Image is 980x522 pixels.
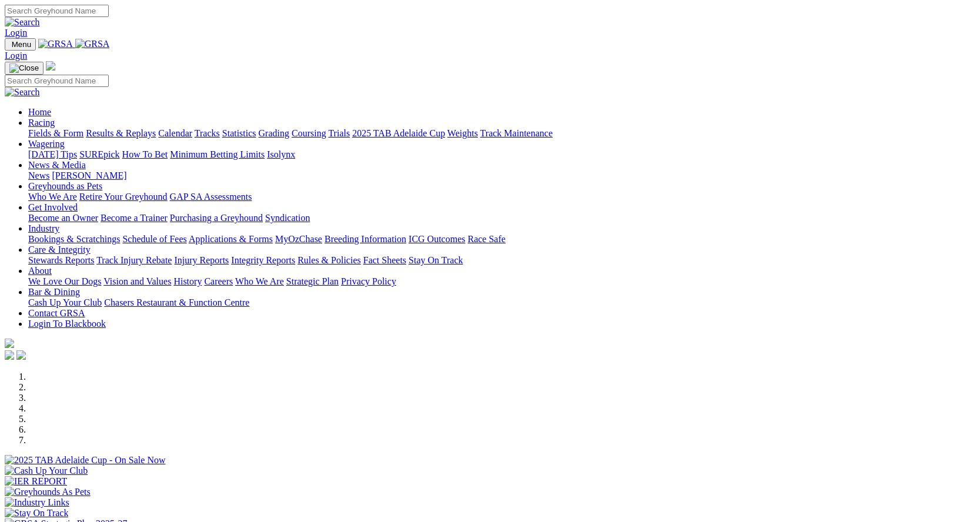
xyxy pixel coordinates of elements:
[447,128,478,138] a: Weights
[297,255,361,265] a: Rules & Policies
[28,255,94,265] a: Stewards Reports
[5,38,36,51] button: Toggle navigation
[5,476,67,487] img: IER REPORT
[12,40,31,49] span: Menu
[101,213,168,223] a: Become a Trainer
[122,234,186,244] a: Schedule of Fees
[28,276,975,287] div: About
[28,287,80,297] a: Bar & Dining
[28,192,77,202] a: Who We Are
[28,149,77,159] a: [DATE] Tips
[28,139,65,149] a: Wagering
[28,118,55,128] a: Racing
[5,487,91,497] img: Greyhounds As Pets
[5,51,27,61] a: Login
[467,234,505,244] a: Race Safe
[104,297,249,307] a: Chasers Restaurant & Function Centre
[5,350,14,360] img: facebook.svg
[286,276,339,286] a: Strategic Plan
[96,255,172,265] a: Track Injury Rebate
[5,497,69,508] img: Industry Links
[231,255,295,265] a: Integrity Reports
[409,255,463,265] a: Stay On Track
[5,17,40,28] img: Search
[28,160,86,170] a: News & Media
[28,192,975,202] div: Greyhounds as Pets
[328,128,350,138] a: Trials
[195,128,220,138] a: Tracks
[409,234,465,244] a: ICG Outcomes
[341,276,396,286] a: Privacy Policy
[5,28,27,38] a: Login
[46,61,55,71] img: logo-grsa-white.png
[5,466,88,476] img: Cash Up Your Club
[28,202,78,212] a: Get Involved
[170,213,263,223] a: Purchasing a Greyhound
[189,234,273,244] a: Applications & Forms
[5,5,109,17] input: Search
[5,75,109,87] input: Search
[28,213,975,223] div: Get Involved
[5,339,14,348] img: logo-grsa-white.png
[28,297,975,308] div: Bar & Dining
[275,234,322,244] a: MyOzChase
[28,297,102,307] a: Cash Up Your Club
[52,170,126,180] a: [PERSON_NAME]
[38,39,73,49] img: GRSA
[28,128,83,138] a: Fields & Form
[28,255,975,266] div: Care & Integrity
[5,508,68,518] img: Stay On Track
[28,234,975,245] div: Industry
[28,107,51,117] a: Home
[28,149,975,160] div: Wagering
[352,128,445,138] a: 2025 TAB Adelaide Cup
[28,234,120,244] a: Bookings & Scratchings
[170,192,252,202] a: GAP SA Assessments
[28,266,52,276] a: About
[28,245,91,255] a: Care & Integrity
[158,128,192,138] a: Calendar
[28,170,49,180] a: News
[86,128,156,138] a: Results & Replays
[79,149,119,159] a: SUREpick
[5,455,166,466] img: 2025 TAB Adelaide Cup - On Sale Now
[28,181,102,191] a: Greyhounds as Pets
[170,149,265,159] a: Minimum Betting Limits
[75,39,110,49] img: GRSA
[28,128,975,139] div: Racing
[9,63,39,73] img: Close
[5,87,40,98] img: Search
[292,128,326,138] a: Coursing
[28,276,101,286] a: We Love Our Dogs
[259,128,289,138] a: Grading
[222,128,256,138] a: Statistics
[28,319,106,329] a: Login To Blackbook
[235,276,284,286] a: Who We Are
[28,223,59,233] a: Industry
[28,308,85,318] a: Contact GRSA
[5,62,44,75] button: Toggle navigation
[16,350,26,360] img: twitter.svg
[174,255,229,265] a: Injury Reports
[325,234,406,244] a: Breeding Information
[265,213,310,223] a: Syndication
[28,170,975,181] div: News & Media
[363,255,406,265] a: Fact Sheets
[173,276,202,286] a: History
[267,149,295,159] a: Isolynx
[79,192,168,202] a: Retire Your Greyhound
[28,213,98,223] a: Become an Owner
[204,276,233,286] a: Careers
[480,128,553,138] a: Track Maintenance
[122,149,168,159] a: How To Bet
[103,276,171,286] a: Vision and Values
